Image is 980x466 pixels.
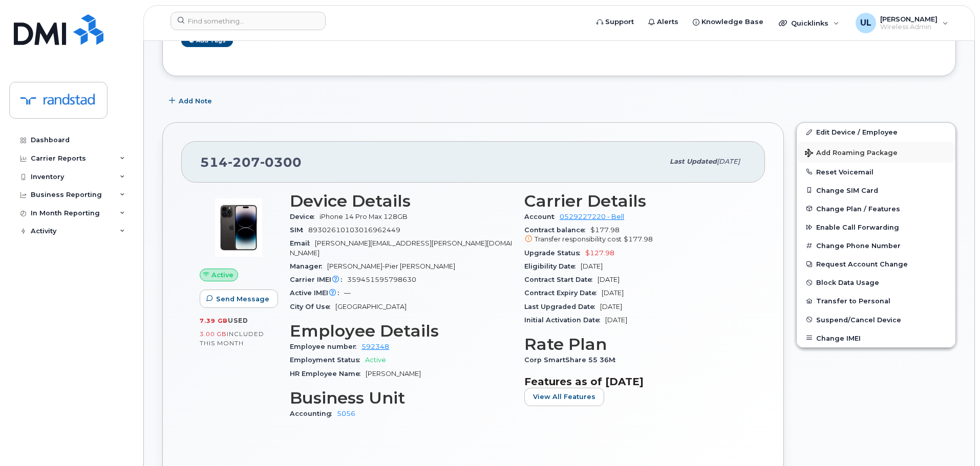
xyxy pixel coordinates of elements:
[361,343,389,350] a: 592348
[797,199,955,218] button: Change Plan / Features
[171,12,326,30] input: Find something...
[365,356,386,364] span: Active
[585,249,614,257] span: $127.98
[560,213,624,220] a: 0529227220 - Bell
[260,154,302,170] span: 0300
[602,289,624,297] span: [DATE]
[805,149,898,159] span: Add Roaming Package
[200,290,278,308] button: Send Message
[290,389,512,407] h3: Business Unit
[797,218,955,236] button: Enable Call Forwarding
[524,192,747,210] h3: Carrier Details
[179,96,212,106] span: Add Note
[290,213,319,220] span: Device
[686,12,771,32] a: Knowledge Base
[797,142,955,163] button: Add Roaming Package
[816,316,901,323] span: Suspend/Cancel Device
[860,17,871,29] span: UL
[533,392,595,402] span: View All Features
[797,273,955,292] button: Block Data Usage
[290,289,344,297] span: Active IMEI
[200,330,227,338] span: 3.00 GB
[290,303,335,310] span: City Of Use
[524,226,590,234] span: Contract balance
[791,19,828,27] span: Quicklinks
[816,224,899,231] span: Enable Call Forwarding
[797,292,955,310] button: Transfer to Personal
[290,192,512,210] h3: Device Details
[880,23,938,31] span: Wireless Admin
[657,17,678,27] span: Alerts
[208,197,269,258] img: image20231002-3703462-by0d28.jpeg
[641,12,686,32] a: Alerts
[228,317,248,324] span: used
[524,289,602,297] span: Contract Expiry Date
[581,262,603,270] span: [DATE]
[290,239,315,247] span: Email
[200,154,302,170] span: 514
[344,289,351,297] span: —
[797,329,955,347] button: Change IMEI
[524,356,621,364] span: Corp SmartShare 55 36M
[772,13,846,33] div: Quicklinks
[589,12,641,32] a: Support
[535,235,622,243] span: Transfer responsibility cost
[524,226,747,245] span: $177.98
[880,15,938,23] span: [PERSON_NAME]
[605,17,634,27] span: Support
[524,316,605,324] span: Initial Activation Date
[670,158,717,165] span: Last updated
[797,163,955,181] button: Reset Voicemail
[308,226,400,234] span: 89302610103016962449
[290,226,308,234] span: SIM
[200,317,228,324] span: 7.39 GB
[337,410,355,417] a: 5056
[200,330,264,347] span: included this month
[816,205,900,212] span: Change Plan / Features
[848,13,955,33] div: Uraib Lakhani
[335,303,407,310] span: [GEOGRAPHIC_DATA]
[290,322,512,340] h3: Employee Details
[797,236,955,255] button: Change Phone Number
[524,276,598,283] span: Contract Start Date
[524,375,747,388] h3: Features as of [DATE]
[701,17,763,27] span: Knowledge Base
[524,388,604,406] button: View All Features
[797,310,955,329] button: Suspend/Cancel Device
[524,249,585,257] span: Upgrade Status
[290,262,327,270] span: Manager
[216,294,269,304] span: Send Message
[598,276,620,283] span: [DATE]
[290,370,366,378] span: HR Employee Name
[797,181,955,199] button: Change SIM Card
[605,316,627,324] span: [DATE]
[228,154,260,170] span: 207
[327,262,455,270] span: [PERSON_NAME]-Pier [PERSON_NAME]
[624,235,653,243] span: $177.98
[524,262,581,270] span: Eligibility Date
[347,276,416,283] span: 359451595798630
[524,213,560,220] span: Account
[319,213,408,220] span: iPhone 14 Pro Max 128GB
[290,356,365,364] span: Employment Status
[524,303,600,310] span: Last Upgraded Date
[717,158,740,165] span: [DATE]
[366,370,421,378] span: [PERSON_NAME]
[600,303,622,310] span: [DATE]
[290,239,512,256] span: [PERSON_NAME][EMAIL_ADDRESS][PERSON_NAME][DOMAIN_NAME]
[797,123,955,141] a: Edit Device / Employee
[290,343,361,350] span: Employee number
[524,335,747,353] h3: Rate Plan
[162,92,221,110] button: Add Note
[797,255,955,273] button: Request Account Change
[211,270,233,280] span: Active
[290,410,337,417] span: Accounting
[290,276,347,283] span: Carrier IMEI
